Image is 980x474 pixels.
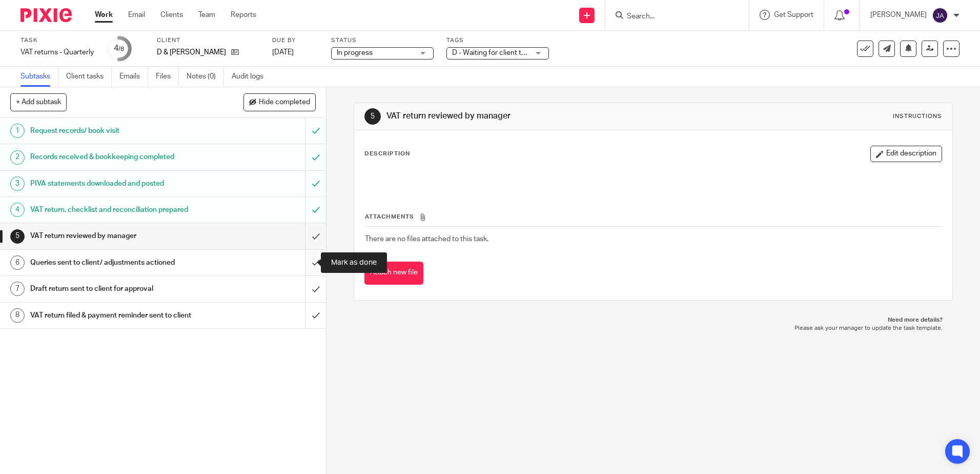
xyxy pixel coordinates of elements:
a: Subtasks [21,67,58,87]
p: D & [PERSON_NAME] [157,47,226,57]
label: Tags [446,36,549,45]
div: 5 [364,108,381,125]
h1: VAT return, checklist and reconciliation prepared [30,202,207,218]
span: In progress [337,49,373,56]
p: Description [364,150,410,158]
a: Notes (0) [187,67,224,87]
label: Due by [272,36,318,45]
div: 4 [10,203,25,217]
h1: Request records/ book visit [30,123,207,139]
button: Edit description [870,146,942,162]
h1: VAT return filed & payment reminder sent to client [30,308,207,323]
div: Instructions [893,112,942,121]
div: 6 [10,255,25,270]
h1: Draft return sent to client for approval [30,281,207,297]
a: Files [156,67,179,87]
p: Please ask your manager to update the task template. [364,324,942,332]
a: Clients [160,10,183,20]
button: + Add subtask [10,93,67,111]
h1: Records received & bookkeeping completed [30,149,207,165]
a: Reports [231,10,256,20]
div: 3 [10,176,25,191]
div: VAT returns - Quarterly [21,47,94,57]
span: Get Support [774,11,813,18]
a: Emails [119,67,148,87]
h1: Queries sent to client/ adjustments actioned [30,255,207,270]
label: Task [21,36,94,45]
a: Work [95,10,113,20]
h1: PIVA statements downloaded and posted [30,176,207,191]
p: [PERSON_NAME] [870,10,927,20]
a: Email [128,10,145,20]
div: 5 [10,229,25,244]
span: [DATE] [272,49,294,56]
img: Pixie [21,8,72,22]
div: 2 [10,150,25,165]
a: Team [198,10,215,20]
p: Need more details? [364,316,942,324]
div: 4 [114,43,124,54]
a: Client tasks [66,67,112,87]
img: svg%3E [932,7,948,24]
small: /8 [118,46,124,52]
div: 7 [10,282,25,296]
label: Client [157,36,259,45]
span: D - Waiting for client to answer queries [452,49,576,56]
h1: VAT return reviewed by manager [30,228,207,244]
div: 8 [10,308,25,323]
div: 1 [10,124,25,138]
label: Status [331,36,434,45]
button: Hide completed [243,93,316,111]
input: Search [626,12,718,22]
a: Audit logs [232,67,271,87]
span: Hide completed [259,98,310,107]
span: Attachments [365,214,414,220]
span: There are no files attached to this task. [365,235,488,243]
h1: VAT return reviewed by manager [386,111,675,122]
button: Attach new file [364,262,423,285]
